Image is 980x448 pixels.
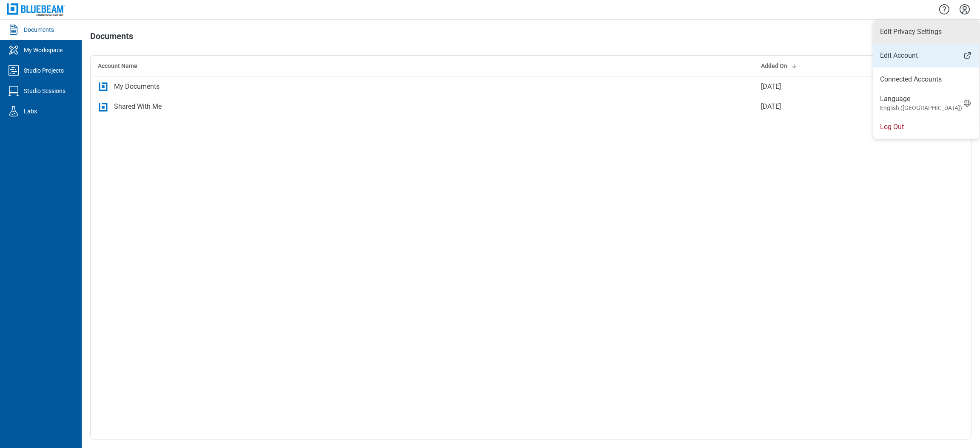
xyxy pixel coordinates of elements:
li: Edit Privacy Settings [873,20,979,44]
div: Language [880,94,962,112]
div: Documents [24,25,54,34]
img: Bluebeam, Inc. [7,3,65,16]
div: Studio Sessions [24,87,66,95]
a: Connected Accounts [880,74,972,85]
svg: Documents [7,23,20,37]
div: Account Name [98,62,747,70]
div: Labs [24,107,37,116]
div: My Documents [114,82,160,92]
h1: Documents [90,31,133,45]
ul: Menu [873,20,979,139]
small: English ([GEOGRAPHIC_DATA]) [880,104,962,112]
div: Studio Projects [24,66,64,75]
td: [DATE] [754,96,930,117]
td: [DATE] [754,76,930,96]
svg: Labs [7,104,20,118]
svg: Studio Projects [7,64,20,77]
div: Added On [761,62,923,70]
button: Settings [958,2,971,17]
svg: Studio Sessions [7,84,20,98]
li: Log Out [873,115,979,139]
a: Edit Account [873,51,979,61]
svg: My Workspace [7,43,20,57]
div: Shared With Me [114,101,162,112]
div: My Workspace [24,46,63,54]
table: bb-data-table [91,56,971,117]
